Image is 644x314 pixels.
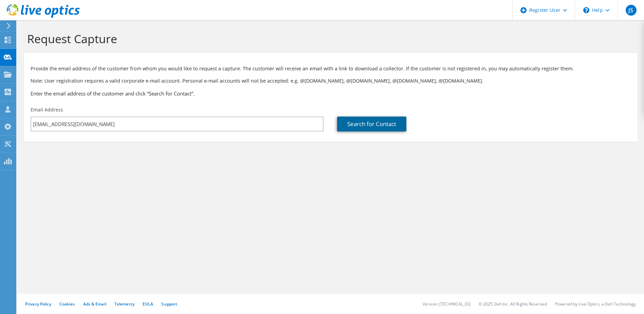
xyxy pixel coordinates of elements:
[31,77,630,85] p: Note: User registration requires a valid corporate e-mail account. Personal e-mail accounts will ...
[31,90,630,97] h3: Enter the email address of the customer and click “Search for Contact”.
[27,32,630,46] h1: Request Capture
[423,301,471,307] li: Version: [TECHNICAL_ID]
[479,301,547,307] li: © 2025 Dell Inc. All Rights Reserved
[337,117,406,132] a: Search for Contact
[555,301,636,307] li: Powered by Live Optics, a Dell Technology
[31,106,63,113] label: Email Address
[626,5,637,16] span: JS
[59,301,75,307] a: Cookies
[143,301,153,307] a: EULA
[583,7,589,13] svg: \n
[114,301,134,307] a: Telemetry
[31,65,630,72] p: Provide the email address of the customer from whom you would like to request a capture. The cust...
[83,301,106,307] a: Ads & Email
[25,301,51,307] a: Privacy Policy
[161,301,177,307] a: Support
